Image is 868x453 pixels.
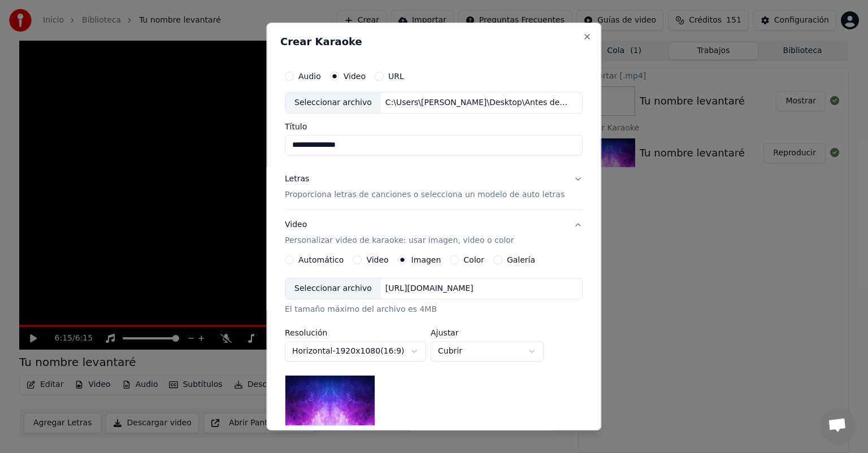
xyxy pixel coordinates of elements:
div: [URL][DOMAIN_NAME] [381,283,478,294]
label: URL [388,72,404,80]
div: Seleccionar archivo [285,278,381,299]
label: Imagen [411,256,441,264]
div: Seleccionar archivo [285,93,381,113]
p: Proporciona letras de canciones o selecciona un modelo de auto letras [285,189,565,201]
button: LetrasProporciona letras de canciones o selecciona un modelo de auto letras [285,164,583,210]
label: Color [464,256,485,264]
h2: Crear Karaoke [280,37,587,47]
div: C:\Users\[PERSON_NAME]\Desktop\Antes del Karaoke\Rey de Majestad.mp4 [381,97,573,108]
div: Letras [285,173,309,185]
label: Título [285,123,583,130]
button: VideoPersonalizar video de karaoke: usar imagen, video o color [285,210,583,255]
div: Video [285,219,514,246]
label: Automático [298,256,344,264]
label: Video [367,256,389,264]
label: Galería [507,256,535,264]
label: Video [344,72,366,80]
label: Audio [298,72,321,80]
label: Ajustar [431,329,544,337]
div: El tamaño máximo del archivo es 4MB [285,304,583,315]
p: Personalizar video de karaoke: usar imagen, video o color [285,235,514,246]
label: Resolución [285,329,426,337]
